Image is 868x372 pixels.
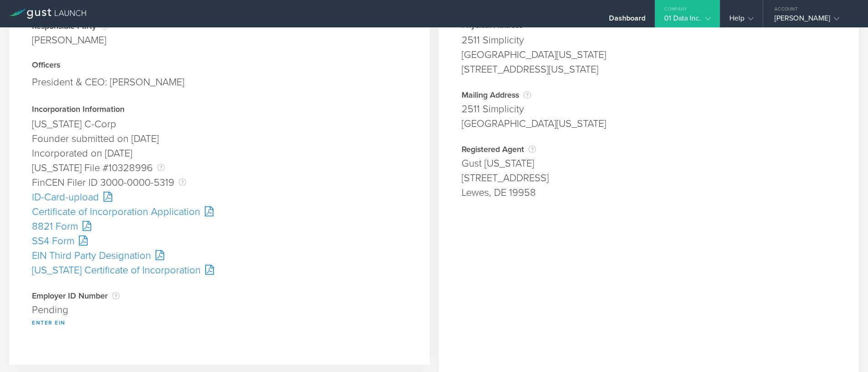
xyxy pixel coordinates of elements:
[462,185,837,200] div: Lewes, DE 19958
[32,61,407,70] div: Officers
[32,317,66,328] button: Enter EIN
[32,117,407,131] div: [US_STATE] C-Corp
[32,248,407,263] div: EIN Third Party Designation
[32,204,407,219] div: Certificate of Incorporation Application
[32,219,407,234] div: 8821 Form
[32,21,108,31] div: Responsible Party
[462,102,837,116] div: 2511 Simplicity
[774,14,852,27] div: [PERSON_NAME]
[822,328,868,372] iframe: Chat Widget
[32,146,407,161] div: Incorporated on [DATE]
[32,303,407,317] div: Pending
[462,62,837,77] div: [STREET_ADDRESS][US_STATE]
[664,14,710,27] div: 01 Data Inc.
[32,234,407,248] div: SS4 Form
[462,145,837,154] div: Registered Agent
[462,171,837,185] div: [STREET_ADDRESS]
[32,175,407,190] div: FinCEN Filer ID 3000-0000-5319
[729,14,754,27] div: Help
[32,73,407,92] div: President & CEO: [PERSON_NAME]
[32,131,407,146] div: Founder submitted on [DATE]
[32,263,407,278] div: [US_STATE] Certificate of Incorporation
[32,105,407,115] div: Incorporation Information
[609,14,645,27] div: Dashboard
[32,161,407,175] div: [US_STATE] File #10328996
[462,90,837,100] div: Mailing Address
[462,116,837,131] div: [GEOGRAPHIC_DATA][US_STATE]
[462,33,837,47] div: 2511 Simplicity
[462,156,837,171] div: Gust [US_STATE]
[32,190,407,204] div: ID-Card-upload
[32,291,407,300] div: Employer ID Number
[32,33,108,47] div: [PERSON_NAME]
[462,47,837,62] div: [GEOGRAPHIC_DATA][US_STATE]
